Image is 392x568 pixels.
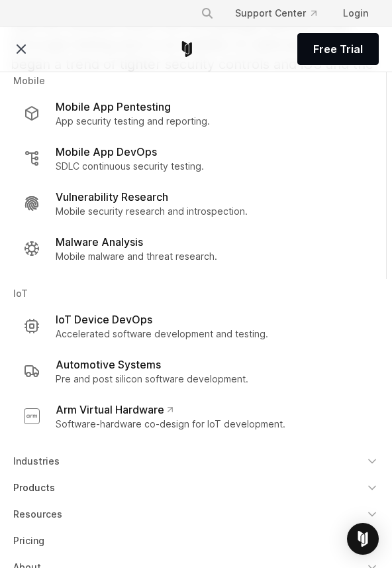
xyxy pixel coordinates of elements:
p: IoT [13,287,379,304]
p: Arm Virtual Hardware [56,402,173,418]
p: Mobile malware and threat research. [56,250,217,263]
div: Open Intercom Messenger [347,523,379,555]
div: Navigation Menu [190,1,379,25]
a: Arm Virtual Hardware Software-hardware co-design for IoT development. [13,394,379,439]
a: Products [5,476,387,500]
a: Mobile App DevOps SDLC continuous security testing. [13,136,378,181]
p: IoT Device DevOps [56,312,152,327]
a: Login [332,1,379,25]
p: SDLC continuous security testing. [56,160,204,173]
p: Mobile [13,74,378,91]
a: Support Center [224,1,327,25]
a: Automotive Systems Pre and post silicon software development. [13,349,379,394]
p: App security testing and reporting. [56,115,210,128]
a: Resources [5,502,387,526]
p: Mobile App DevOps [56,144,157,160]
p: Pre and post silicon software development. [56,372,248,386]
a: Malware Analysis Mobile malware and threat research. [13,226,378,271]
a: Mobile App Pentesting App security testing and reporting. [13,91,378,136]
a: Corellium Home [179,41,195,57]
p: Software-hardware co-design for IoT development. [56,418,285,431]
p: Automotive Systems [56,357,161,372]
p: Mobile App Pentesting [56,99,171,115]
p: Malware Analysis [56,234,143,250]
a: Vulnerability Research Mobile security research and introspection. [13,181,378,226]
p: Mobile security research and introspection. [56,205,248,218]
a: Free Trial [297,33,379,65]
a: Industries [5,449,387,473]
p: Accelerated software development and testing. [56,327,268,341]
a: IoT Device DevOps Accelerated software development and testing. [13,304,379,349]
button: Search [195,1,219,25]
p: Vulnerability Research [56,189,168,205]
a: Pricing [5,529,387,553]
span: Free Trial [313,41,363,57]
